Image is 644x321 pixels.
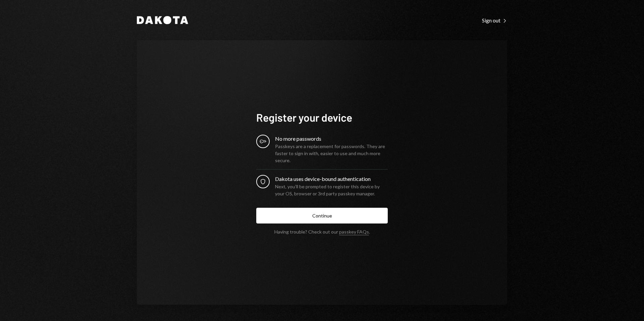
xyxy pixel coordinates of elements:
[275,143,388,164] div: Passkeys are a replacement for passwords. They are faster to sign in with, easier to use and much...
[256,111,388,124] h1: Register your device
[482,16,507,24] a: Sign out
[339,229,369,235] a: passkey FAQs
[274,229,370,235] div: Having trouble? Check out our .
[275,175,388,183] div: Dakota uses device-bound authentication
[256,208,388,223] button: Continue
[275,183,388,197] div: Next, you’ll be prompted to register this device by your OS, browser or 3rd party passkey manager.
[482,17,507,24] div: Sign out
[275,135,388,143] div: No more passwords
